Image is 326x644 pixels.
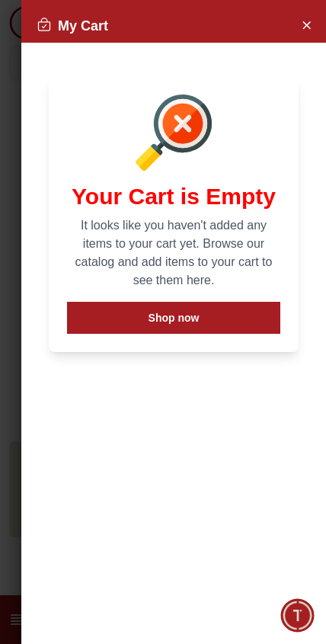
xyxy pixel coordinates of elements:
[67,302,280,334] button: Shop now
[67,216,280,290] p: It looks like you haven't added any items to your cart yet. Browse our catalog and add items to y...
[67,183,280,210] h1: Your Cart is Empty
[294,12,318,37] button: Close Account
[37,15,108,37] h2: My Cart
[281,599,315,633] div: Chat Widget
